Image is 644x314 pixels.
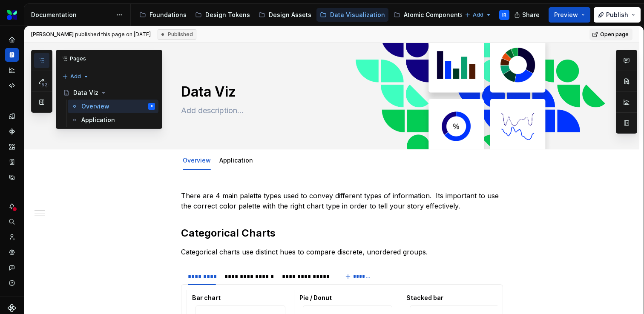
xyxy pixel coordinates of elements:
[5,140,19,154] a: Assets
[181,226,503,240] h2: Categorical Charts
[5,79,19,92] a: Code automation
[589,29,632,40] a: Open page
[181,247,503,257] p: Categorical charts use distinct hues to compare discrete, unordered groups.
[81,116,115,124] div: Application
[181,191,503,211] p: There are 4 main palette types used to convey different types of information. Its important to us...
[390,8,467,22] a: Atomic Components
[5,245,19,259] a: Settings
[5,33,19,46] a: Home
[5,48,19,62] a: Documentation
[594,7,641,23] button: Publish
[5,63,19,77] a: Analytics
[269,11,311,19] div: Design Assets
[316,8,388,22] a: Data Visualization
[149,11,187,19] div: Foundations
[5,109,19,123] a: Design tokens
[5,125,19,138] a: Components
[68,100,158,113] a: OverviewIR
[502,11,506,18] div: IR
[183,157,211,164] a: Overview
[205,11,250,19] div: Design Tokens
[255,8,315,22] a: Design Assets
[5,215,19,228] button: Search ⌘K
[136,8,190,22] a: Foundations
[151,102,153,111] div: IR
[31,31,74,37] span: [PERSON_NAME]
[136,6,460,23] div: Page tree
[192,8,253,22] a: Design Tokens
[549,7,590,23] button: Preview
[60,71,92,83] button: Add
[60,86,158,127] div: Page tree
[56,50,162,67] div: Pages
[179,151,214,169] div: Overview
[406,294,443,301] strong: Stacked bar
[73,88,98,97] div: Data Viz
[40,81,49,88] span: 52
[216,151,256,169] div: Application
[219,157,253,164] a: Application
[5,200,19,213] button: Notifications
[158,29,196,40] div: Published
[5,171,19,184] a: Data sources
[554,11,578,19] span: Preview
[510,7,545,23] button: Share
[31,31,151,38] span: published this page on [DATE]
[606,11,628,19] span: Publish
[473,11,483,18] span: Add
[68,113,158,127] a: Application
[31,11,112,19] div: Documentation
[5,230,19,244] a: Invite team
[60,86,158,100] a: Data Viz
[462,9,494,21] button: Add
[404,11,463,19] div: Atomic Components
[600,31,629,38] span: Open page
[5,261,19,274] button: Contact support
[5,155,19,169] a: Storybook stories
[70,73,81,80] span: Add
[299,294,332,301] strong: Pie / Donut
[330,11,385,19] div: Data Visualization
[179,82,501,102] textarea: Data Viz
[8,304,16,312] svg: Supernova Logo
[192,294,221,301] strong: Bar chart
[522,11,540,19] span: Share
[81,102,109,111] div: Overview
[7,10,17,20] img: 6e787e26-f4c0-4230-8924-624fe4a2d214.png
